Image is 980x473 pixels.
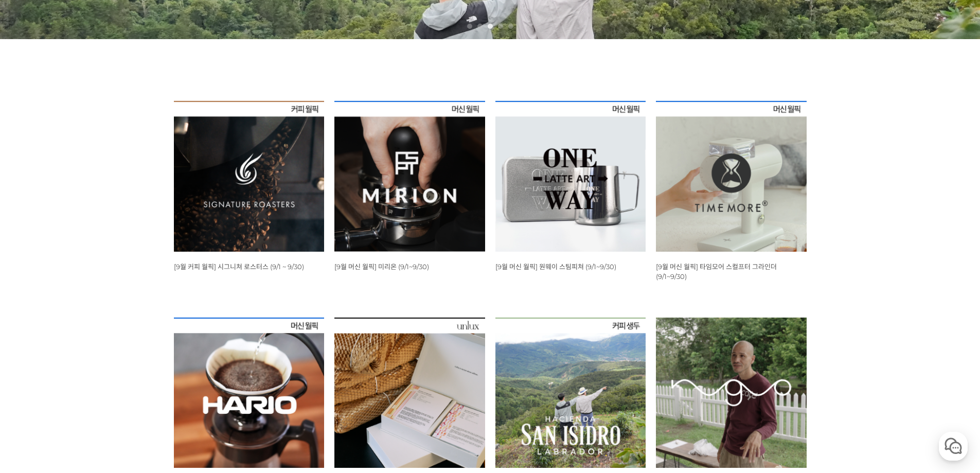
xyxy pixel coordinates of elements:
[174,262,304,271] a: [9월 커피 월픽] 시그니쳐 로스터스 (9/1 ~ 9/30)
[508,24,513,29] a: 5
[488,24,493,29] a: 3
[656,101,807,252] img: 9월 머신 월픽 타임모어 스컬프터
[174,318,325,468] img: 9월 머신 월픽 하리오 V60 드립세트 미니
[334,262,429,271] a: [9월 머신 월픽] 미리온 (9/1~9/30)
[68,326,133,352] a: 대화
[656,318,807,468] img: 파나마 누구오 게이샤 내추럴 427-N-NF
[133,326,198,352] a: 설정
[94,342,106,351] span: 대화
[3,326,68,352] a: 홈
[334,101,485,252] img: 9월 머신 월픽 미리온
[495,101,646,252] img: 9월 머신 월픽 원웨이 스팀피쳐
[498,24,503,29] a: 4
[495,318,646,468] img: 코스타리카 아시엔다 산 이시드로 라브라도르
[467,24,472,29] a: 1
[334,318,485,468] img: [unlux] 에티오피아 시다마 알로 타미루 드립백 세트 (8개입)
[174,101,325,252] img: [9월 커피 월픽] 시그니쳐 로스터스 (9/1 ~ 9/30)
[495,262,616,271] a: [9월 머신 월픽] 원웨이 스팀피쳐 (9/1~9/30)
[159,342,171,350] span: 설정
[32,342,39,350] span: 홈
[656,262,777,281] a: [9월 머신 월픽] 타임모어 스컬프터 그라인더 (9/1~9/30)
[477,24,483,29] a: 2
